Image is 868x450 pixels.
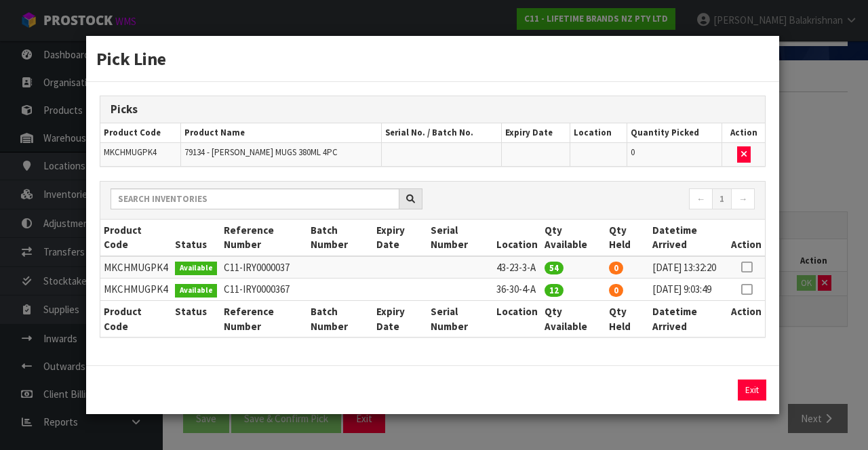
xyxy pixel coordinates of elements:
td: C11-IRY0000037 [220,256,307,279]
td: 36-30-4-A [493,279,541,301]
th: Action [722,123,765,143]
button: Exit [738,380,766,401]
th: Reference Number [220,301,307,337]
td: C11-IRY0000367 [220,279,307,301]
th: Serial No. / Batch No. [382,123,501,143]
span: Available [175,284,218,298]
th: Reference Number [220,220,307,256]
th: Qty Held [606,220,649,256]
span: 0 [631,146,635,158]
th: Quantity Picked [627,123,722,143]
td: MKCHMUGPK4 [100,256,172,279]
td: MKCHMUGPK4 [100,279,172,301]
span: 54 [545,262,564,274]
span: 0 [609,284,623,297]
th: Product Name [180,123,382,143]
th: Expiry Date [373,220,427,256]
a: → [731,188,755,210]
nav: Page navigation [443,188,755,212]
th: Batch Number [307,220,373,256]
th: Batch Number [307,301,373,337]
span: Available [175,262,218,275]
th: Action [728,220,765,256]
input: Search inventories [111,188,399,209]
th: Expiry Date [373,301,427,337]
th: Serial Number [427,220,493,256]
td: [DATE] 13:32:20 [649,256,728,279]
th: Expiry Date [501,123,570,143]
th: Product Code [100,301,172,337]
th: Location [493,220,541,256]
th: Location [570,123,627,143]
th: Serial Number [427,301,493,337]
td: 43-23-3-A [493,256,541,279]
a: ← [689,188,713,210]
th: Product Code [100,123,180,143]
span: 12 [545,284,564,297]
span: 79134 - [PERSON_NAME] MUGS 380ML 4PC [184,146,338,158]
h3: Pick Line [96,46,769,71]
h3: Picks [111,103,755,116]
th: Qty Available [541,220,606,256]
th: Location [493,301,541,337]
th: Action [728,301,765,337]
th: Datetime Arrived [649,301,728,337]
th: Qty Held [606,301,649,337]
th: Qty Available [541,301,606,337]
th: Status [172,220,221,256]
a: 1 [712,188,732,210]
th: Datetime Arrived [649,220,728,256]
th: Product Code [100,220,172,256]
td: [DATE] 9:03:49 [649,279,728,301]
span: 0 [609,262,623,274]
th: Status [172,301,221,337]
span: MKCHMUGPK4 [104,146,157,158]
